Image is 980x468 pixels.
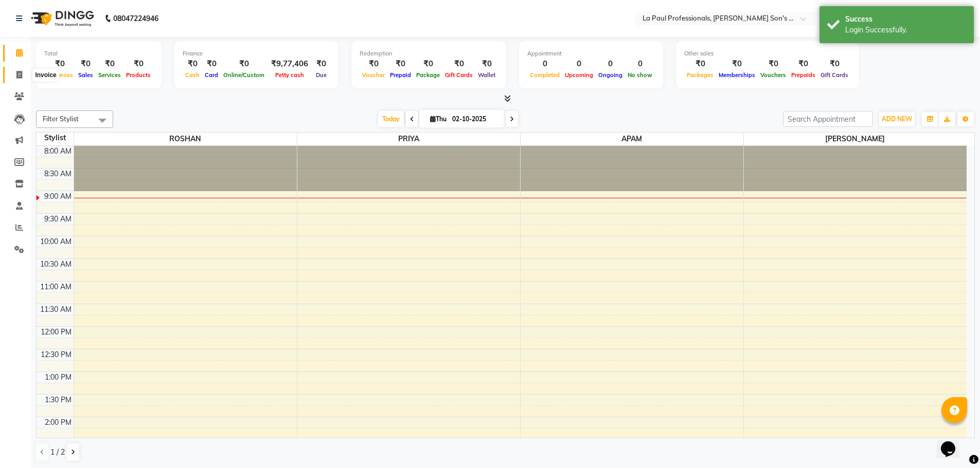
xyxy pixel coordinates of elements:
span: [PERSON_NAME] [744,133,967,145]
div: ₹0 [818,58,851,70]
span: No show [625,71,655,79]
span: Completed [527,71,562,79]
span: Online/Custom [221,71,267,79]
span: Memberships [716,71,758,79]
span: ROSHAN [74,133,297,145]
span: Ongoing [596,71,625,79]
div: ₹9,77,406 [267,58,312,70]
span: Filter Stylist [43,115,79,123]
span: Gift Cards [442,71,475,79]
button: ADD NEW [879,112,915,126]
div: Redemption [360,49,498,58]
div: 12:00 PM [39,327,74,338]
span: Products [123,71,153,79]
div: Appointment [527,49,655,58]
span: Card [202,71,221,79]
span: Vouchers [758,71,789,79]
div: Stylist [37,133,74,143]
div: ₹0 [183,58,202,70]
div: ₹0 [123,58,153,70]
div: ₹0 [758,58,789,70]
div: Login Successfully. [845,25,966,35]
img: logo [26,4,97,33]
span: Upcoming [562,71,596,79]
div: 12:30 PM [39,349,74,360]
div: Success [845,14,966,25]
span: Package [414,71,442,79]
span: Thu [427,115,449,123]
input: Search Appointment [783,111,873,127]
div: 10:30 AM [38,259,74,270]
span: Services [96,71,123,79]
div: 10:00 AM [38,236,74,247]
b: 08047224946 [113,4,158,33]
span: Packages [684,71,716,79]
div: 1:00 PM [43,372,74,383]
div: ₹0 [312,58,330,70]
span: PRIYA [297,133,520,145]
div: 9:00 AM [42,191,74,202]
span: Sales [76,71,96,79]
div: ₹0 [76,58,96,70]
div: 0 [527,58,562,70]
span: Wallet [475,71,498,79]
iframe: chat widget [937,427,970,458]
div: 0 [562,58,596,70]
div: Total [44,49,153,58]
div: ₹0 [789,58,818,70]
div: ₹0 [684,58,716,70]
span: Gift Cards [818,71,851,79]
div: ₹0 [475,58,498,70]
div: 9:30 AM [42,214,74,224]
div: 1:30 PM [43,395,74,405]
span: Petty cash [273,71,307,79]
div: ₹0 [716,58,758,70]
div: 11:30 AM [38,304,74,315]
span: APAM [521,133,743,145]
div: 0 [625,58,655,70]
span: Prepaid [387,71,414,79]
span: Prepaids [789,71,818,79]
div: ₹0 [360,58,387,70]
div: ₹0 [387,58,414,70]
div: 2:00 PM [43,417,74,428]
span: Cash [183,71,202,79]
div: ₹0 [202,58,221,70]
div: 8:30 AM [42,169,74,179]
span: 1 / 2 [50,447,65,458]
div: ₹0 [221,58,267,70]
input: 2025-10-02 [449,111,501,127]
div: Invoice [32,69,59,81]
div: ₹0 [442,58,475,70]
div: Finance [183,49,330,58]
span: Voucher [360,71,387,79]
div: 11:00 AM [38,282,74,292]
div: 0 [596,58,625,70]
div: ₹0 [96,58,123,70]
span: Due [313,71,329,79]
span: ADD NEW [882,115,912,123]
div: Other sales [684,49,851,58]
div: ₹0 [44,58,76,70]
div: ₹0 [414,58,442,70]
div: 8:00 AM [42,146,74,157]
span: Today [378,111,404,127]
